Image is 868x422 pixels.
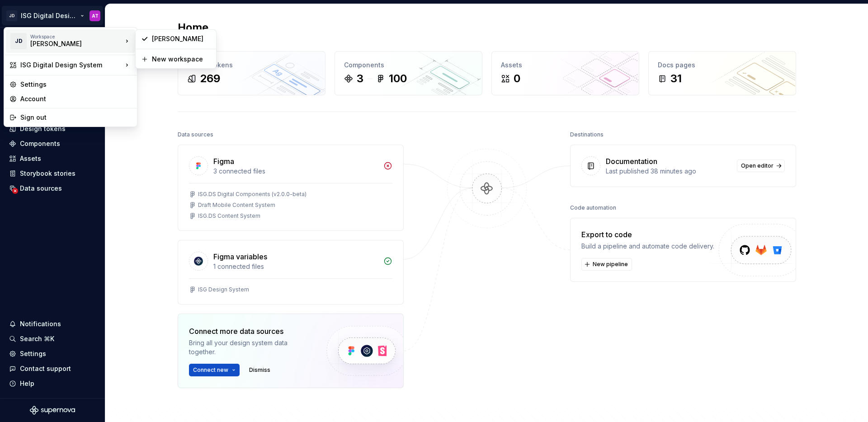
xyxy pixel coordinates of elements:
div: New workspace [152,55,211,64]
div: Account [20,94,132,103]
div: Workspace [30,34,123,39]
div: [PERSON_NAME] [30,39,107,48]
div: Sign out [20,113,132,122]
div: Settings [20,80,132,89]
div: JD [10,33,27,49]
div: [PERSON_NAME] [152,34,211,43]
div: ISG Digital Design System [20,61,123,70]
